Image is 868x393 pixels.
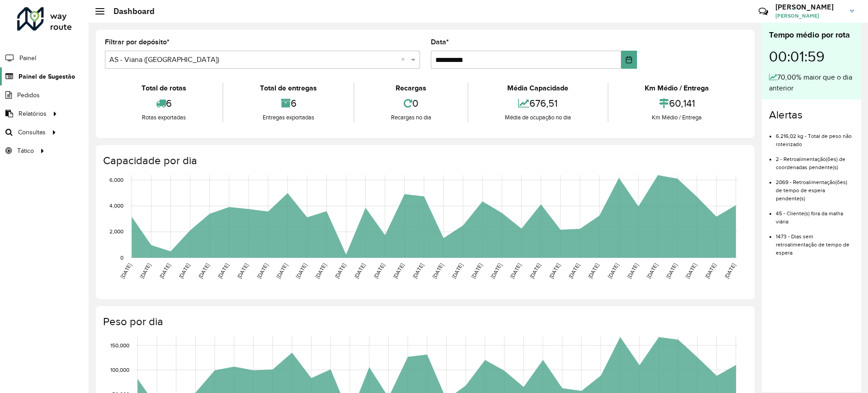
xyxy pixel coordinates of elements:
[19,109,47,118] span: Relatórios
[684,262,698,279] text: [DATE]
[275,262,288,279] text: [DATE]
[775,3,843,11] h3: [PERSON_NAME]
[704,262,717,279] text: [DATE]
[471,94,605,113] div: 676,51
[217,262,230,279] text: [DATE]
[107,83,220,94] div: Total de rotas
[769,29,854,41] div: Tempo médio por rota
[528,262,542,279] text: [DATE]
[776,203,854,226] li: 45 - Cliente(s) fora da malha viária
[723,262,736,279] text: [DATE]
[119,262,132,279] text: [DATE]
[334,262,347,279] text: [DATE]
[105,37,170,47] label: Filtrar por depósito
[611,113,743,122] div: Km Médio / Entrega
[197,262,210,279] text: [DATE]
[621,51,637,69] button: Choose Date
[19,72,75,81] span: Painel de Sugestão
[775,12,843,20] span: [PERSON_NAME]
[178,262,191,279] text: [DATE]
[110,367,129,373] text: 100,000
[104,6,155,16] h2: Dashboard
[392,262,405,279] text: [DATE]
[19,53,36,63] span: Painel
[401,54,409,65] span: Clear all
[470,262,483,279] text: [DATE]
[109,177,123,183] text: 6,000
[256,262,269,279] text: [DATE]
[607,262,620,279] text: [DATE]
[295,262,308,279] text: [DATE]
[769,109,854,122] h4: Alertas
[776,226,854,257] li: 1473 - Dias sem retroalimentação de tempo de espera
[471,113,605,122] div: Média de ocupação no dia
[158,262,171,279] text: [DATE]
[357,83,465,94] div: Recargas
[490,262,503,279] text: [DATE]
[548,262,561,279] text: [DATE]
[567,262,580,279] text: [DATE]
[769,41,854,72] div: 00:01:59
[754,2,773,21] a: Contato Rápido
[110,342,129,348] text: 150,000
[509,262,522,279] text: [DATE]
[314,262,327,279] text: [DATE]
[431,262,444,279] text: [DATE]
[18,128,46,137] span: Consultas
[611,83,743,94] div: Km Médio / Entrega
[431,37,449,47] label: Data
[107,113,220,122] div: Rotas exportadas
[236,262,249,279] text: [DATE]
[769,72,854,94] div: 70,00% maior que o dia anterior
[373,262,386,279] text: [DATE]
[109,229,123,235] text: 2,000
[451,262,464,279] text: [DATE]
[103,154,745,167] h4: Capacidade por dia
[109,203,123,208] text: 4,000
[776,148,854,171] li: 2 - Retroalimentação(ões) de coordenadas pendente(s)
[776,125,854,148] li: 6.216,02 kg - Total de peso não roteirizado
[471,83,605,94] div: Média Capacidade
[411,262,425,279] text: [DATE]
[611,94,743,113] div: 60,141
[107,94,220,113] div: 6
[226,113,351,122] div: Entregas exportadas
[226,94,351,113] div: 6
[357,113,465,122] div: Recargas no dia
[646,262,659,279] text: [DATE]
[120,255,123,260] text: 0
[139,262,152,279] text: [DATE]
[587,262,600,279] text: [DATE]
[17,146,34,156] span: Tático
[776,171,854,203] li: 2069 - Retroalimentação(ões) de tempo de espera pendente(s)
[353,262,366,279] text: [DATE]
[626,262,639,279] text: [DATE]
[17,90,40,100] span: Pedidos
[226,83,351,94] div: Total de entregas
[103,315,745,328] h4: Peso por dia
[357,94,465,113] div: 0
[665,262,678,279] text: [DATE]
